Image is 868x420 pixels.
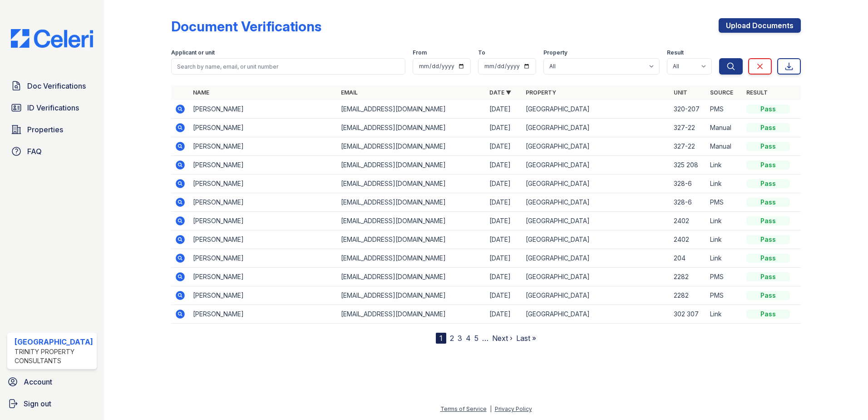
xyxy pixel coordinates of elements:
td: [GEOGRAPHIC_DATA] [522,156,671,175]
a: 3 [458,334,462,343]
div: Pass [746,123,790,132]
td: [GEOGRAPHIC_DATA] [522,268,671,286]
td: Link [706,175,743,193]
td: [GEOGRAPHIC_DATA] [522,119,671,137]
td: PMS [706,193,743,212]
td: [EMAIL_ADDRESS][DOMAIN_NAME] [337,286,486,305]
input: Search by name, email, or unit number [171,58,406,75]
td: [EMAIL_ADDRESS][DOMAIN_NAME] [337,137,486,156]
td: [DATE] [486,100,522,119]
a: ID Verifications [7,99,97,117]
td: [GEOGRAPHIC_DATA] [522,305,671,324]
a: Sign out [4,395,100,413]
td: [PERSON_NAME] [189,230,338,249]
a: Privacy Policy [495,405,532,412]
span: Account [24,376,52,387]
td: [DATE] [486,156,522,175]
td: [EMAIL_ADDRESS][DOMAIN_NAME] [337,305,486,324]
span: FAQ [27,146,42,157]
td: 2402 [670,212,706,230]
td: Link [706,212,743,230]
td: [PERSON_NAME] [189,119,338,137]
img: CE_Logo_Blue-a8612792a0a2168367f1c8372b55b34899dd931a85d93a1a3d3e32e68fde9ad4.png [4,29,100,48]
td: Link [706,249,743,268]
td: [GEOGRAPHIC_DATA] [522,249,671,268]
td: Link [706,156,743,175]
td: [DATE] [486,286,522,305]
td: [EMAIL_ADDRESS][DOMAIN_NAME] [337,212,486,230]
td: [DATE] [486,305,522,324]
td: [GEOGRAPHIC_DATA] [522,175,671,193]
div: Pass [746,142,790,151]
td: [PERSON_NAME] [189,268,338,286]
td: [PERSON_NAME] [189,249,338,268]
td: 325 208 [670,156,706,175]
div: 1 [436,333,446,344]
td: [DATE] [486,268,522,286]
a: Name [193,89,209,96]
td: 328-6 [670,175,706,193]
div: [GEOGRAPHIC_DATA] [15,336,93,347]
a: 2 [450,334,454,343]
a: Source [710,89,733,96]
td: [GEOGRAPHIC_DATA] [522,212,671,230]
a: Date ▼ [489,89,511,96]
span: Doc Verifications [27,80,86,91]
a: 4 [466,334,471,343]
td: [GEOGRAPHIC_DATA] [522,230,671,249]
td: [PERSON_NAME] [189,193,338,212]
td: [PERSON_NAME] [189,100,338,119]
label: Property [543,49,567,56]
td: 302 307 [670,305,706,324]
td: [GEOGRAPHIC_DATA] [522,193,671,212]
td: [EMAIL_ADDRESS][DOMAIN_NAME] [337,268,486,286]
td: [PERSON_NAME] [189,156,338,175]
a: 5 [474,334,478,343]
div: Pass [746,198,790,207]
div: Pass [746,310,790,319]
td: [PERSON_NAME] [189,175,338,193]
a: Result [746,89,768,96]
td: [PERSON_NAME] [189,305,338,324]
td: [DATE] [486,249,522,268]
div: Pass [746,254,790,263]
td: [GEOGRAPHIC_DATA] [522,137,671,156]
td: [EMAIL_ADDRESS][DOMAIN_NAME] [337,100,486,119]
td: Link [706,230,743,249]
a: Property [526,89,556,96]
td: Manual [706,137,743,156]
td: [DATE] [486,212,522,230]
div: Pass [746,160,790,170]
a: Email [341,89,358,96]
td: [EMAIL_ADDRESS][DOMAIN_NAME] [337,156,486,175]
div: | [490,405,492,412]
td: [DATE] [486,175,522,193]
a: FAQ [7,142,97,160]
td: Link [706,305,743,324]
td: [EMAIL_ADDRESS][DOMAIN_NAME] [337,249,486,268]
td: 327-22 [670,137,706,156]
a: Account [4,373,100,391]
td: [DATE] [486,230,522,249]
td: [PERSON_NAME] [189,212,338,230]
td: 204 [670,249,706,268]
span: … [482,333,488,344]
td: 2282 [670,286,706,305]
td: 320-207 [670,100,706,119]
label: From [413,49,427,56]
div: Trinity Property Consultants [15,347,93,365]
span: Properties [27,124,63,135]
div: Pass [746,291,790,300]
td: PMS [706,286,743,305]
td: [GEOGRAPHIC_DATA] [522,286,671,305]
td: [DATE] [486,119,522,137]
td: [EMAIL_ADDRESS][DOMAIN_NAME] [337,119,486,137]
a: Unit [674,89,687,96]
label: Result [667,49,684,56]
td: [PERSON_NAME] [189,286,338,305]
a: Doc Verifications [7,77,97,95]
td: [EMAIL_ADDRESS][DOMAIN_NAME] [337,230,486,249]
label: Applicant or unit [171,49,215,56]
td: [DATE] [486,193,522,212]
